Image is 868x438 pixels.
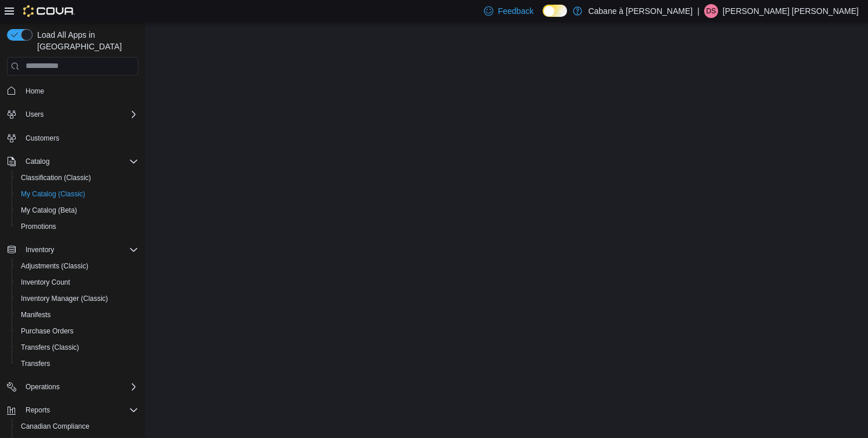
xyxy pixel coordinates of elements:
[21,403,138,417] span: Reports
[21,155,54,168] button: Catalog
[21,84,138,98] span: Home
[16,275,138,289] span: Inventory Count
[21,131,138,145] span: Customers
[498,5,533,17] span: Feedback
[23,5,75,17] img: Cova
[21,278,70,287] span: Inventory Count
[16,308,138,322] span: Manifests
[16,259,138,273] span: Adjustments (Classic)
[16,419,94,433] a: Canadian Compliance
[16,357,55,371] a: Transfers
[12,339,143,356] button: Transfers (Classic)
[26,110,44,119] span: Users
[21,359,50,368] span: Transfers
[21,310,51,319] span: Manifests
[16,292,113,306] a: Inventory Manager (Classic)
[21,422,89,431] span: Canadian Compliance
[12,307,143,323] button: Manifests
[16,419,138,433] span: Canadian Compliance
[16,340,138,354] span: Transfers (Classic)
[21,173,91,182] span: Classification (Classic)
[12,274,143,290] button: Inventory Count
[21,155,138,168] span: Catalog
[21,403,55,417] button: Reports
[21,294,108,303] span: Inventory Manager (Classic)
[16,203,82,217] a: My Catalog (Beta)
[21,243,138,257] span: Inventory
[12,290,143,307] button: Inventory Manager (Classic)
[21,107,138,121] span: Users
[16,324,78,338] a: Purchase Orders
[16,259,93,273] a: Adjustments (Classic)
[16,275,75,289] a: Inventory Count
[26,405,50,415] span: Reports
[21,380,64,394] button: Operations
[12,418,143,435] button: Canadian Compliance
[697,4,700,18] p: |
[543,5,567,17] input: Dark Mode
[21,222,56,231] span: Promotions
[26,245,54,254] span: Inventory
[12,202,143,218] button: My Catalog (Beta)
[21,189,85,199] span: My Catalog (Classic)
[12,170,143,186] button: Classification (Classic)
[16,357,138,371] span: Transfers
[16,187,90,201] a: My Catalog (Classic)
[12,186,143,202] button: My Catalog (Classic)
[21,380,138,394] span: Operations
[2,130,143,146] button: Customers
[2,106,143,123] button: Users
[12,258,143,274] button: Adjustments (Classic)
[588,4,693,18] p: Cabane à [PERSON_NAME]
[21,107,48,121] button: Users
[12,323,143,339] button: Purchase Orders
[21,326,74,336] span: Purchase Orders
[2,402,143,418] button: Reports
[21,84,49,98] a: Home
[33,29,138,52] span: Load All Apps in [GEOGRAPHIC_DATA]
[16,171,138,185] span: Classification (Classic)
[16,324,138,338] span: Purchase Orders
[21,343,79,352] span: Transfers (Classic)
[26,157,49,166] span: Catalog
[2,379,143,395] button: Operations
[16,203,138,217] span: My Catalog (Beta)
[26,134,59,143] span: Customers
[26,382,60,392] span: Operations
[16,187,138,201] span: My Catalog (Classic)
[723,4,859,18] p: [PERSON_NAME] [PERSON_NAME]
[12,218,143,235] button: Promotions
[16,340,84,354] a: Transfers (Classic)
[16,171,96,185] a: Classification (Classic)
[26,87,44,96] span: Home
[12,356,143,372] button: Transfers
[706,4,716,18] span: DS
[2,153,143,170] button: Catalog
[704,4,718,18] div: Drake Seguin
[21,206,77,215] span: My Catalog (Beta)
[16,220,138,234] span: Promotions
[16,308,55,322] a: Manifests
[21,243,59,257] button: Inventory
[2,242,143,258] button: Inventory
[16,220,61,234] a: Promotions
[21,261,88,271] span: Adjustments (Classic)
[2,82,143,99] button: Home
[21,131,64,145] a: Customers
[16,292,138,306] span: Inventory Manager (Classic)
